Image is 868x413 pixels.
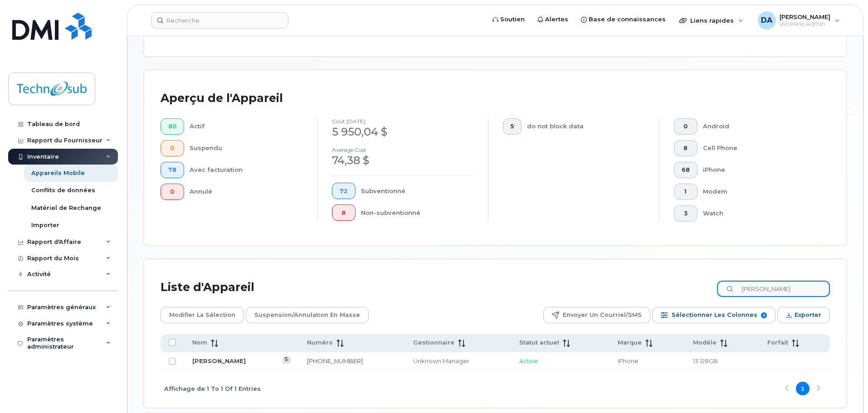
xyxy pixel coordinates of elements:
[682,145,690,152] span: 8
[690,17,734,24] span: Liens rapides
[190,184,303,200] div: Annulé
[780,20,830,28] span: Wireless Admin
[500,15,525,24] span: Soutien
[332,147,473,153] h4: Average cost
[161,162,184,178] button: 78
[340,209,348,217] span: 8
[527,118,645,135] div: do not block data
[168,166,176,174] span: 78
[672,308,757,322] span: Sélectionner les colonnes
[413,357,503,365] div: Unknown Manager
[703,184,816,200] div: Modem
[618,339,642,347] span: Marque
[682,166,690,174] span: 68
[161,307,244,323] button: Modifier la sélection
[682,210,690,217] span: 3
[682,188,690,195] span: 1
[693,339,717,347] span: Modèle
[161,184,184,200] button: 0
[151,12,288,29] input: Recherche
[168,188,176,195] span: 0
[761,15,772,26] span: DA
[161,276,254,299] div: Liste d'Appareil
[767,339,788,347] span: Forfait
[168,145,176,152] span: 0
[703,140,816,156] div: Cell Phone
[777,307,830,323] button: Exporter
[169,308,235,322] span: Modifier la sélection
[503,118,522,135] button: 5
[192,339,207,347] span: Nom
[361,204,474,221] div: Non-subventionné
[761,312,767,318] span: 8
[519,357,538,364] span: Active
[246,307,369,323] button: Suspension/Annulation en masse
[519,339,559,347] span: Statut actuel
[340,188,348,195] span: 72
[307,339,333,347] span: Numéro
[168,123,176,130] span: 80
[796,382,809,395] button: Page 1
[190,140,303,156] div: Suspendu
[307,357,363,364] a: [PHONE_NUMBER]
[545,15,568,24] span: Alertes
[254,308,360,322] span: Suspension/Annulation en masse
[192,357,246,364] a: [PERSON_NAME]
[283,357,291,364] a: View Last Bill
[361,183,474,199] div: Subventionné
[190,162,303,178] div: Avec facturation
[563,308,642,322] span: Envoyer un courriel/SMS
[674,205,697,222] button: 3
[413,339,454,347] span: Gestionnaire
[674,162,697,178] button: 68
[575,10,672,29] a: Base de connaissances
[332,124,473,140] div: 5 950,04 $
[703,205,816,222] div: Watch
[674,184,697,200] button: 1
[161,140,184,156] button: 0
[703,118,816,135] div: Android
[511,123,514,130] span: 5
[674,118,697,135] button: 0
[674,140,697,156] button: 8
[332,204,356,221] button: 8
[161,87,283,110] div: Aperçu de l'Appareil
[780,13,830,20] span: [PERSON_NAME]
[703,162,816,178] div: iPhone
[332,153,473,168] div: 74,38 $
[795,308,821,322] span: Exporter
[531,10,575,29] a: Alertes
[332,118,473,124] h4: coût [DATE]
[164,382,261,395] span: Affichage de 1 To 1 Of 1 Entries
[751,11,846,29] div: Dave Arseneau
[618,357,639,364] span: iPhone
[673,11,750,29] div: Liens rapides
[190,118,303,135] div: Actif
[332,183,356,199] button: 72
[161,118,184,135] button: 80
[652,307,775,323] button: Sélectionner les colonnes 8
[543,307,650,323] button: Envoyer un courriel/SMS
[682,123,690,130] span: 0
[589,15,666,24] span: Base de connaissances
[486,10,531,29] a: Soutien
[717,281,830,297] input: Recherche dans la liste des appareils ...
[693,357,718,364] span: 13 128GB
